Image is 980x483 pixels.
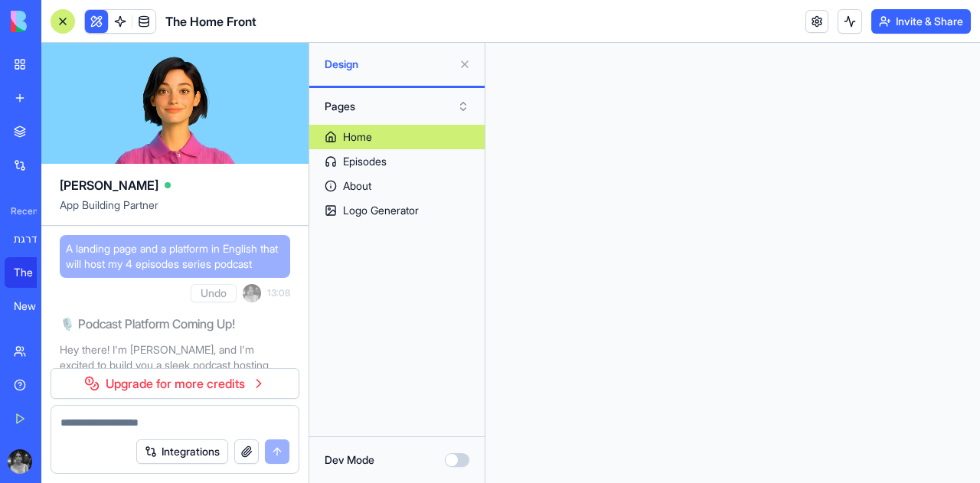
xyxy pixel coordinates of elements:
[136,439,228,464] button: Integrations
[60,315,290,333] h2: 🎙️ Podcast Platform Coming Up!
[325,57,452,72] span: Design
[5,224,66,254] a: בלוג סטודנטים - גרסה משודרגת
[8,449,32,474] img: ACg8ocJpo7-6uNqbL2O6o9AdRcTI_wCXeWsoHdL_BBIaBlFxyFzsYWgr=s96-c
[325,452,374,468] label: Dev Mode
[343,154,387,169] div: Episodes
[309,174,485,198] a: About
[5,291,66,321] a: New App
[14,299,57,314] div: New App
[5,257,66,288] a: The Home Front
[343,203,419,218] div: Logo Generator
[60,197,290,225] span: App Building Partner
[11,11,106,32] img: logo
[309,198,485,223] a: Logo Generator
[317,94,477,119] button: Pages
[165,12,256,31] span: The Home Front
[343,178,371,194] div: About
[343,129,372,145] div: Home
[243,284,261,302] img: ACg8ocJpo7-6uNqbL2O6o9AdRcTI_wCXeWsoHdL_BBIaBlFxyFzsYWgr=s96-c
[14,265,57,280] div: The Home Front
[309,149,485,174] a: Episodes
[309,125,485,149] a: Home
[51,368,299,399] a: Upgrade for more credits
[5,205,37,217] span: Recent
[66,241,284,272] span: A landing page and a platform in English that will host my 4 episodes series podcast
[60,342,290,434] p: Hey there! I'm [PERSON_NAME], and I'm excited to build you a sleek podcast hosting platform for y...
[871,9,971,34] button: Invite & Share
[14,231,57,246] div: בלוג סטודנטים - גרסה משודרגת
[60,176,158,194] span: [PERSON_NAME]
[191,284,237,302] button: Undo
[267,287,290,299] span: 13:08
